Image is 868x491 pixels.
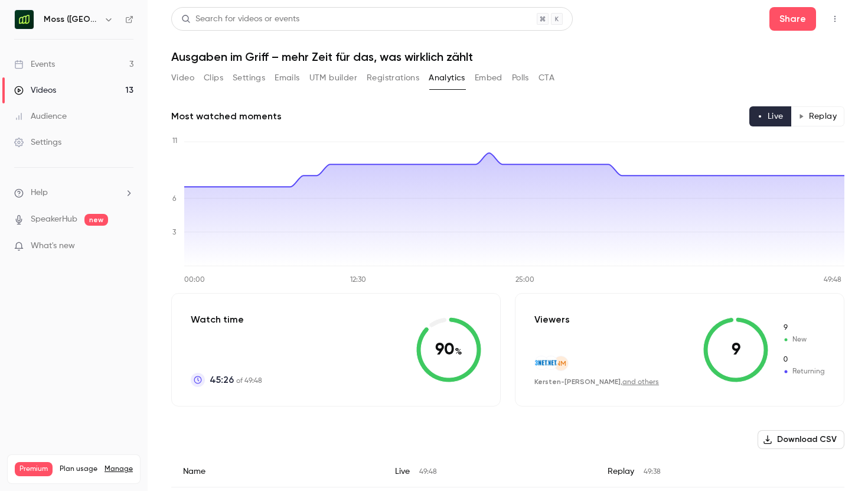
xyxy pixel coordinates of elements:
button: Analytics [429,69,465,87]
tspan: 12:30 [350,277,366,284]
img: 3net.de [544,356,557,369]
a: Manage [105,464,133,474]
button: Emails [275,69,299,87]
tspan: 3 [172,229,176,236]
a: SpeakerHub [31,213,77,226]
iframe: Noticeable Trigger [119,241,133,252]
img: Moss (DE) [15,10,34,29]
div: Live [383,456,596,487]
span: New [782,334,825,345]
span: 49:48 [419,469,437,476]
div: Videos [14,84,56,96]
span: Plan usage [60,464,97,474]
button: Registrations [367,69,419,87]
button: Download CSV [758,430,844,449]
button: Share [769,7,816,31]
p: Viewers [534,313,570,327]
div: Replay [596,456,844,487]
button: CTA [539,69,554,87]
span: NM [556,358,566,369]
h1: Ausgaben im Griff – mehr Zeit für das, was wirklich zählt [171,50,844,64]
span: What's new [31,240,75,252]
img: 3net.de [535,356,548,369]
button: Clips [204,69,223,87]
button: Top Bar Actions [825,9,844,28]
span: Help [31,187,48,199]
tspan: 11 [172,138,177,145]
div: Search for videos or events [181,13,299,25]
tspan: 25:00 [515,277,534,284]
h6: Moss ([GEOGRAPHIC_DATA]) [44,14,99,25]
tspan: 00:00 [184,277,205,284]
a: and others [622,379,659,386]
span: Returning [782,355,825,365]
button: Settings [233,69,265,87]
h2: Most watched moments [171,109,282,123]
span: Kersten-[PERSON_NAME] [534,378,621,386]
span: Premium [15,462,53,476]
button: Embed [475,69,502,87]
span: 45:26 [210,373,234,387]
button: Replay [791,106,844,126]
span: new [84,214,108,226]
tspan: 6 [172,196,177,203]
tspan: 49:48 [824,277,841,284]
p: of 49:48 [210,373,262,387]
div: , [534,377,659,387]
button: Live [749,106,791,126]
button: Video [171,69,194,87]
span: 49:38 [644,469,661,476]
span: New [782,323,825,333]
div: Settings [14,136,61,148]
div: Name [171,456,383,487]
p: Watch time [191,313,262,327]
span: Returning [782,366,825,377]
button: Polls [512,69,529,87]
li: help-dropdown-opener [14,187,133,199]
div: Events [14,58,55,70]
button: UTM builder [309,69,357,87]
div: Audience [14,110,67,122]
